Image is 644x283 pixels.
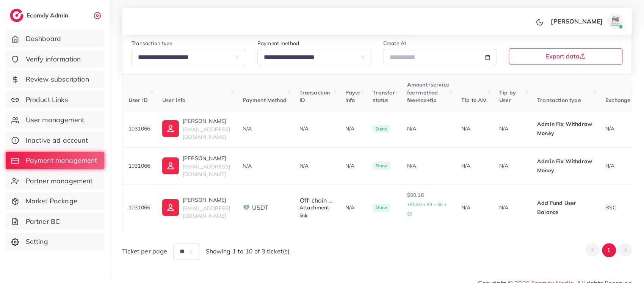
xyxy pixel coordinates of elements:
[257,39,299,47] label: Payment method
[461,203,487,212] p: N/A
[6,132,104,149] a: Inactive ad account
[243,204,250,211] img: payment
[537,157,593,175] p: Admin Fix Withdraw Money
[26,156,97,165] span: Payment management
[6,30,104,47] a: Dashboard
[407,190,449,219] p: $50.16
[299,125,309,132] span: N/A
[128,161,150,170] p: 1031066
[6,91,104,108] a: Product Links
[461,124,487,133] p: N/A
[345,89,361,104] span: Payer Info
[299,197,333,204] button: Off-chain ...
[299,204,329,219] a: Attachment link
[546,53,586,59] span: Export data
[586,243,632,257] ul: Pagination
[183,116,230,126] p: [PERSON_NAME]
[373,89,395,104] span: Transfer status
[551,17,603,26] p: [PERSON_NAME]
[10,9,24,22] img: logo
[499,124,525,133] p: N/A
[26,237,48,247] span: Setting
[537,97,581,104] span: Transaction type
[10,9,70,22] a: logoEcomdy Admin
[509,48,622,64] button: Export data
[183,205,230,219] span: [EMAIL_ADDRESS][DOMAIN_NAME]
[373,204,390,212] span: Done
[128,124,150,133] p: 1031066
[26,95,68,105] span: Product Links
[6,111,104,129] a: User management
[26,34,61,44] span: Dashboard
[252,203,269,212] span: USDT
[26,217,60,226] span: Partner BC
[299,89,330,104] span: Transaction ID
[373,162,390,170] span: Done
[6,192,104,210] a: Market Package
[26,196,77,206] span: Market Package
[183,163,230,178] span: [EMAIL_ADDRESS][DOMAIN_NAME]
[26,74,89,84] span: Review subscription
[6,50,104,68] a: Verify information
[499,161,525,170] p: N/A
[6,152,104,169] a: Payment management
[499,89,516,104] span: Tip by User
[407,202,447,217] small: +$1.50 + $0 + $0 + $0
[162,199,179,216] img: ic-user-info.36bf1079.svg
[373,125,390,133] span: Done
[26,115,84,125] span: User management
[345,203,361,212] p: N/A
[461,97,487,104] span: Tip to AM
[26,135,88,145] span: Inactive ad account
[26,176,93,186] span: Partner management
[407,162,449,170] div: N/A
[243,125,287,132] div: N/A
[605,125,614,132] span: N/A
[243,162,287,170] div: N/A
[128,97,148,104] span: User ID
[461,161,487,170] p: N/A
[6,172,104,190] a: Partner management
[183,195,230,204] p: [PERSON_NAME]
[605,97,630,104] span: Exchange
[6,71,104,88] a: Review subscription
[407,81,449,104] span: Amount+service fee+method fee+tax+tip
[183,126,230,140] span: [EMAIL_ADDRESS][DOMAIN_NAME]
[205,247,290,256] span: Showing 1 to 10 of 3 ticket(s)
[605,162,614,169] span: N/A
[537,198,593,217] p: Add Fund User Balance
[6,213,104,230] a: Partner BC
[162,157,179,174] img: ic-user-info.36bf1079.svg
[383,39,406,47] label: Create At
[27,12,70,19] h2: Ecomdy Admin
[602,243,616,257] button: Go to page 1
[243,97,287,104] span: Payment Method
[299,162,309,169] span: N/A
[6,233,104,250] a: Setting
[345,161,361,170] p: N/A
[26,54,81,64] span: Verify information
[345,124,361,133] p: N/A
[608,14,623,29] img: avatar
[162,120,179,137] img: ic-user-info.36bf1079.svg
[122,247,167,256] span: Ticket per page
[132,39,172,47] label: Transaction type
[183,154,230,163] p: [PERSON_NAME]
[162,97,185,104] span: User info
[537,119,593,138] p: Admin Fix Withdraw Money
[547,14,626,29] a: [PERSON_NAME]avatar
[499,203,525,212] p: N/A
[128,203,150,212] p: 1031066
[407,125,449,132] div: N/A
[605,204,630,211] div: BSC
